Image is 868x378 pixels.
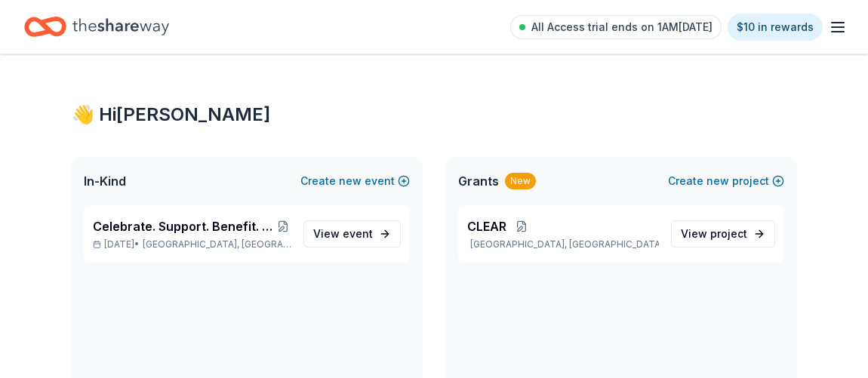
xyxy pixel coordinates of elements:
[668,172,784,190] button: Createnewproject
[313,225,373,243] span: View
[681,225,747,243] span: View
[505,173,536,189] div: New
[303,220,401,247] a: View event
[143,238,291,250] span: [GEOGRAPHIC_DATA], [GEOGRAPHIC_DATA]
[458,172,499,190] span: Grants
[84,172,126,190] span: In-Kind
[510,15,722,39] a: All Access trial ends on 1AM[DATE]
[343,227,373,240] span: event
[93,238,291,250] p: [DATE] •
[93,217,275,235] span: Celebrate. Support. Benefit. – A C.S.B. Give-to-Win Event
[467,217,506,235] span: CLEAR
[300,172,410,190] button: Createnewevent
[72,103,796,127] div: 👋 Hi [PERSON_NAME]
[728,14,823,41] a: $10 in rewards
[339,172,362,190] span: new
[24,9,169,45] a: Home
[710,227,747,240] span: project
[706,172,729,190] span: new
[531,18,713,36] span: All Access trial ends on 1AM[DATE]
[467,238,659,250] p: [GEOGRAPHIC_DATA], [GEOGRAPHIC_DATA]
[671,220,775,247] a: View project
